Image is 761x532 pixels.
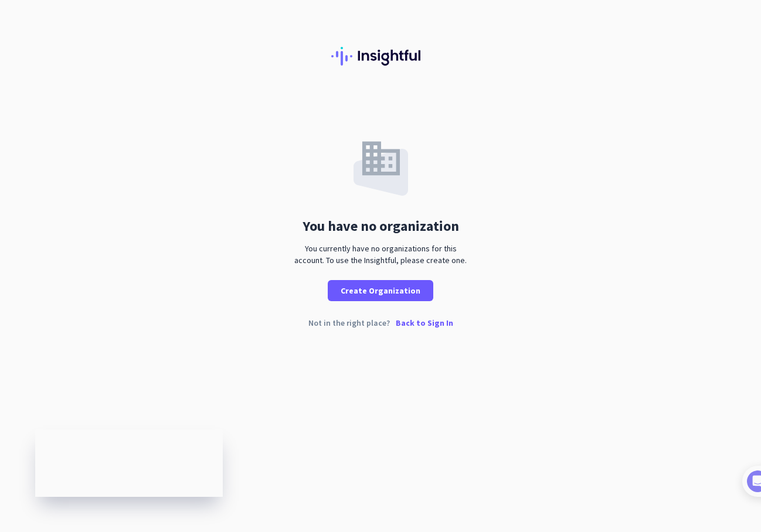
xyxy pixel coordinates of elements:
img: Insightful [331,47,430,66]
button: Create Organization [328,280,433,301]
p: Back to Sign In [396,319,453,327]
div: You currently have no organizations for this account. To use the Insightful, please create one. [290,243,471,266]
div: You have no organization [303,219,459,233]
span: Create Organization [341,285,420,296]
iframe: Insightful Status [35,429,223,497]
